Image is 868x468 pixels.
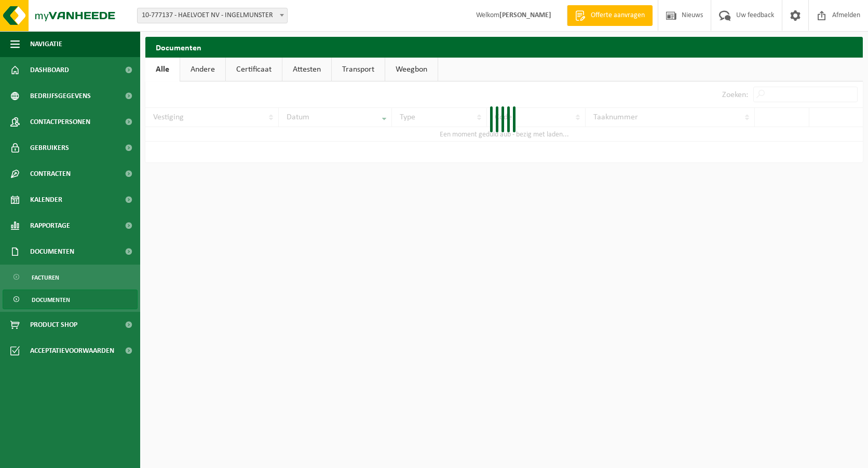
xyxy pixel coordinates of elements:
[30,109,90,135] span: Contactpersonen
[30,187,62,213] span: Kalender
[30,31,62,57] span: Navigatie
[145,58,180,81] a: Alle
[30,161,71,187] span: Contracten
[145,37,863,57] h2: Documenten
[3,267,138,287] a: Facturen
[226,58,282,81] a: Certificaat
[385,58,438,81] a: Weegbon
[282,58,331,81] a: Attesten
[32,268,59,287] span: Facturen
[588,10,647,21] span: Offerte aanvragen
[30,213,70,239] span: Rapportage
[137,8,288,23] span: 10-777137 - HAELVOET NV - INGELMUNSTER
[499,11,551,19] strong: [PERSON_NAME]
[180,58,225,81] a: Andere
[30,135,69,161] span: Gebruikers
[567,5,653,26] a: Offerte aanvragen
[332,58,385,81] a: Transport
[30,83,91,109] span: Bedrijfsgegevens
[30,239,74,265] span: Documenten
[32,290,70,310] span: Documenten
[30,338,114,364] span: Acceptatievoorwaarden
[3,290,138,309] a: Documenten
[30,312,77,338] span: Product Shop
[30,57,69,83] span: Dashboard
[138,8,287,23] span: 10-777137 - HAELVOET NV - INGELMUNSTER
